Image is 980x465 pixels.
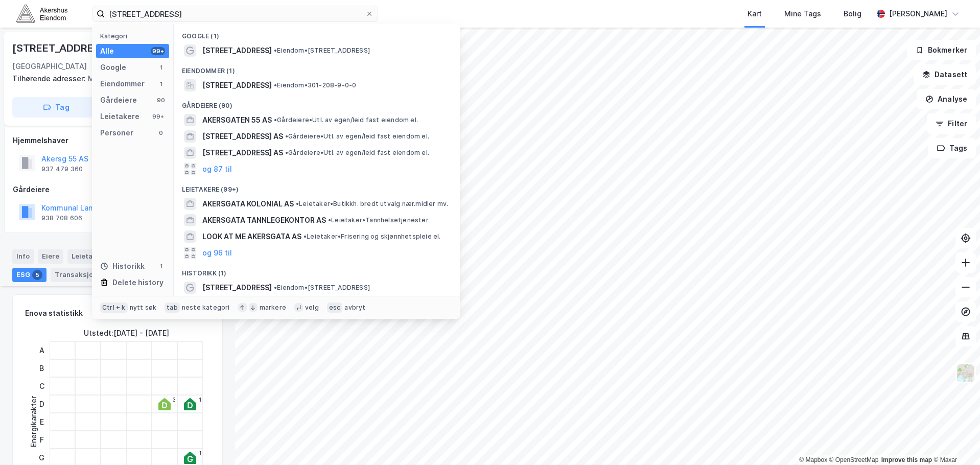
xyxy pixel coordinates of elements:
button: Datasett [914,64,976,85]
span: [STREET_ADDRESS] AS [202,147,283,159]
div: A [35,341,48,359]
div: markere [260,304,286,312]
div: F [35,431,48,449]
div: Utstedt : [DATE] - [DATE] [84,327,169,339]
div: 99+ [151,47,165,55]
div: Munchs Gate 1 [12,73,215,85]
div: Bolig [844,8,861,20]
div: 938 708 606 [41,214,82,222]
div: 1 [199,450,201,456]
div: Delete history [112,276,164,289]
div: Mine Tags [784,8,821,20]
span: • [274,284,277,291]
div: Eiendommer [100,78,145,90]
div: Leietakere (99+) [174,177,460,196]
div: 1 [157,262,165,270]
div: C [35,377,48,395]
span: • [328,216,331,224]
span: [STREET_ADDRESS] [202,282,272,294]
div: ESG [12,268,46,282]
div: Leietakere [67,249,125,264]
div: Eiere [38,249,63,264]
span: Gårdeiere • Utl. av egen/leid fast eiendom el. [274,116,418,124]
span: Leietaker • Tannhelsetjenester [328,216,429,224]
span: • [285,149,288,156]
iframe: Chat Widget [929,416,980,465]
span: • [296,200,299,207]
div: Ctrl + k [100,303,128,313]
button: Filter [927,113,976,134]
input: Søk på adresse, matrikkel, gårdeiere, leietakere eller personer [105,6,365,21]
span: LOOK AT ME AKERSGATA AS [202,230,301,243]
div: Enova statistikk [25,307,83,319]
div: Energikarakter [28,396,40,447]
span: Tilhørende adresser: [12,74,88,83]
a: OpenStreetMap [829,456,879,463]
div: Info [12,249,34,264]
button: Analyse [917,89,976,109]
div: 3 [173,397,176,403]
div: Eiendommer (1) [174,59,460,77]
button: og 96 til [202,247,232,259]
div: [PERSON_NAME] [889,8,947,20]
div: Historikk [100,260,145,272]
button: Tags [928,138,976,158]
div: B [35,359,48,377]
div: 1 [199,397,201,403]
div: Kategori [100,32,169,40]
span: AKERSGATA KOLONIAL AS [202,198,294,210]
img: Z [956,363,975,383]
span: [STREET_ADDRESS] [202,44,272,57]
div: Hjemmelshaver [13,134,222,147]
div: neste kategori [182,304,230,312]
div: Google (1) [174,24,460,42]
span: [STREET_ADDRESS] AS [202,130,283,143]
span: • [285,132,288,140]
span: Eiendom • [STREET_ADDRESS] [274,46,370,55]
span: [STREET_ADDRESS] [202,79,272,91]
span: Leietaker • Frisering og skjønnhetspleie el. [304,232,441,241]
div: E [35,413,48,431]
button: Bokmerker [907,40,976,60]
span: Gårdeiere • Utl. av egen/leid fast eiendom el. [285,132,429,141]
div: 1 [157,63,165,72]
span: AKERSGATA TANNLEGEKONTOR AS [202,214,326,226]
div: Kart [748,8,762,20]
div: Personer [100,127,133,139]
span: • [274,46,277,54]
div: Leietakere [100,110,139,123]
a: Mapbox [799,456,827,463]
div: Gårdeiere [13,183,222,196]
span: Eiendom • [STREET_ADDRESS] [274,284,370,292]
div: avbryt [344,304,365,312]
div: 90 [157,96,165,104]
div: Alle [100,45,114,57]
div: tab [165,303,180,313]
div: Google [100,61,126,74]
div: nytt søk [130,304,157,312]
div: 0 [157,129,165,137]
span: • [274,81,277,89]
div: 5 [32,270,42,280]
span: Leietaker • Butikkh. bredt utvalg nær.midler mv. [296,200,448,208]
div: 1 [157,80,165,88]
img: akershus-eiendom-logo.9091f326c980b4bce74ccdd9f866810c.svg [16,5,67,22]
div: [GEOGRAPHIC_DATA] [12,60,87,73]
button: Tag [12,97,100,118]
span: AKERSGATEN 55 AS [202,114,272,126]
div: velg [305,304,319,312]
div: Historikk (1) [174,261,460,280]
div: [STREET_ADDRESS] [12,40,112,56]
div: 937 479 360 [41,165,83,173]
div: Gårdeiere (90) [174,94,460,112]
div: Gårdeiere [100,94,137,106]
a: Improve this map [881,456,932,463]
div: 99+ [151,112,165,121]
span: Gårdeiere • Utl. av egen/leid fast eiendom el. [285,149,429,157]
button: og 87 til [202,163,232,175]
span: • [304,232,307,240]
div: D [35,395,48,413]
div: Transaksjoner [51,268,121,282]
span: • [274,116,277,124]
